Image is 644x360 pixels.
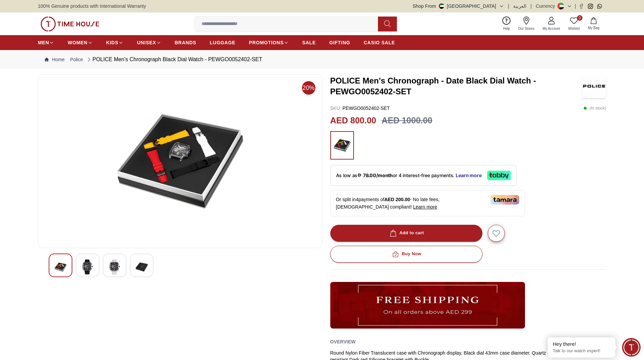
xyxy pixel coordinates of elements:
button: Shop From[GEOGRAPHIC_DATA] [413,3,504,9]
span: AED 200.00 [384,197,410,202]
div: Hey there! [553,341,610,347]
button: العربية [513,3,526,9]
img: POLICE Men's Chronograph Black Dial Watch - PEWGO0052402-SET [109,259,121,275]
a: MEN [38,37,54,49]
h3: POLICE Men's Chronograph - Date Black Dial Watch - PEWGO0052402-SET [330,75,583,97]
p: ( In stock ) [583,105,606,112]
img: ... [334,135,351,156]
span: | [508,3,509,9]
a: CASIO SALE [364,37,395,49]
span: My Account [540,26,563,31]
span: WOMEN [68,39,88,46]
span: Wishlist [566,26,582,31]
p: PEWGO0052402-SET [330,105,390,112]
a: Help [499,15,514,32]
a: LUGGAGE [210,37,236,49]
img: POLICE Men's Chronograph Black Dial Watch - PEWGO0052402-SET [136,259,148,275]
a: BRANDS [175,37,196,49]
a: Facebook [579,4,584,9]
span: SKU : [330,105,341,111]
img: United Arab Emirates [439,3,444,9]
span: UNISEX [137,39,156,46]
a: KIDS [106,37,123,49]
a: Whatsapp [597,4,602,9]
span: PROMOTIONS [249,39,284,46]
a: Instagram [588,4,593,9]
a: Home [45,56,65,63]
span: | [530,3,532,9]
img: POLICE Men's Chronograph Black Dial Watch - PEWGO0052402-SET [54,259,67,275]
span: LUGGAGE [210,39,236,46]
img: POLICE Men's Chronograph - Date Black Dial Watch - PEWGO0052402-SET [582,74,606,98]
span: CASIO SALE [364,39,395,46]
span: 100% Genuine products with International Warranty [38,3,146,9]
div: Buy Now [391,250,421,258]
span: Our Stores [516,26,537,31]
h2: Overview [330,337,356,347]
span: GIFTING [329,39,350,46]
span: SALE [302,39,316,46]
div: Add to cart [388,229,424,237]
a: Our Stores [514,15,539,32]
a: GIFTING [329,37,350,49]
button: Buy Now [330,246,482,263]
span: | [575,3,576,9]
img: POLICE Men's Chronograph Black Dial Watch - PEWGO0052402-SET [44,80,316,242]
span: MEN [38,39,49,46]
button: My Bag [584,16,603,32]
h2: AED 800.00 [330,114,376,127]
img: ... [41,17,99,31]
div: Or split in 4 payments of - No late fees, [DEMOGRAPHIC_DATA] compliant! [330,190,525,216]
span: Help [500,26,513,31]
a: SALE [302,37,316,49]
a: PROMOTIONS [249,37,289,49]
a: 0Wishlist [564,15,584,32]
span: Learn more [413,204,437,210]
img: ... [330,282,525,329]
span: 20% [302,81,315,95]
div: Currency [536,3,558,9]
a: UNISEX [137,37,161,49]
span: My Bag [585,25,602,30]
p: Talk to our watch expert! [553,348,610,354]
div: Chat Widget [622,338,641,357]
span: BRANDS [175,39,196,46]
span: 0 [577,15,582,21]
img: POLICE Men's Chronograph Black Dial Watch - PEWGO0052402-SET [81,259,94,275]
h3: AED 1000.00 [382,114,432,127]
span: KIDS [106,39,118,46]
div: POLICE Men's Chronograph Black Dial Watch - PEWGO0052402-SET [86,55,262,64]
a: Police [70,56,83,63]
a: WOMEN [68,37,93,49]
button: Add to cart [330,225,482,242]
nav: Breadcrumb [38,50,606,69]
img: Tamara [491,195,519,205]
